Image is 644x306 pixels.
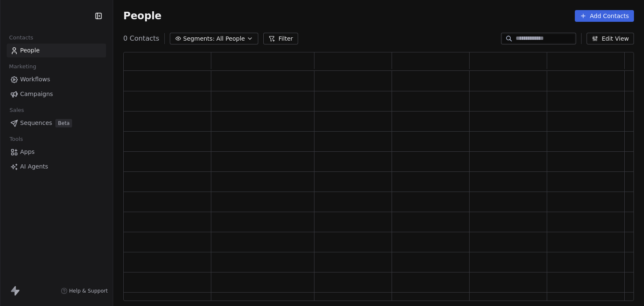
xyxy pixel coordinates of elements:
span: Beta [55,119,72,127]
a: Apps [7,145,106,159]
button: Edit View [587,33,634,44]
span: AI Agents [20,162,48,171]
button: Filter [263,33,298,44]
span: Contacts [5,31,37,44]
button: Add Contacts [575,10,634,22]
a: AI Agents [7,160,106,174]
span: People [20,46,40,55]
span: Sales [6,104,28,117]
span: People [123,10,161,22]
span: Marketing [5,60,40,73]
a: SequencesBeta [7,116,106,130]
span: 0 Contacts [123,34,159,44]
span: All People [216,34,245,43]
a: Workflows [7,73,106,86]
span: Tools [6,133,26,145]
span: Apps [20,148,35,156]
a: Help & Support [61,288,108,294]
span: Workflows [20,75,50,84]
a: Campaigns [7,87,106,101]
span: Sequences [20,119,52,127]
span: Segments: [183,34,215,43]
a: People [7,44,106,57]
span: Help & Support [69,288,108,294]
span: Campaigns [20,90,53,99]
